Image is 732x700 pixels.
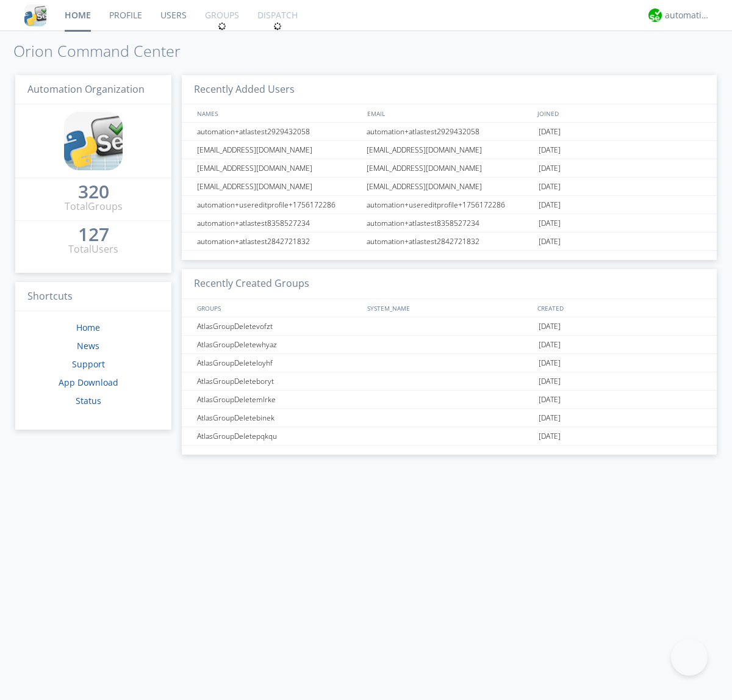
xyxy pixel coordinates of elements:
a: News [77,340,99,352]
div: EMAIL [364,104,534,122]
div: automation+atlastest2929432058 [194,123,363,140]
span: [DATE] [539,354,561,372]
div: automation+atlastest2842721832 [194,233,363,250]
div: 127 [78,228,109,240]
div: [EMAIL_ADDRESS][DOMAIN_NAME] [364,159,536,177]
img: d2d01cd9b4174d08988066c6d424eccd [648,9,662,22]
div: NAMES [194,104,361,122]
a: Home [76,322,100,333]
div: automation+atlastest2929432058 [364,123,536,140]
a: Support [72,358,105,370]
span: [DATE] [539,141,561,159]
a: [EMAIL_ADDRESS][DOMAIN_NAME][EMAIL_ADDRESS][DOMAIN_NAME][DATE] [182,178,717,196]
a: AtlasGroupDeletevofzt[DATE] [182,317,717,336]
div: [EMAIL_ADDRESS][DOMAIN_NAME] [364,141,536,159]
a: 127 [78,228,109,242]
a: AtlasGroupDeleteboryt[DATE] [182,372,717,391]
a: AtlasGroupDeletemlrke[DATE] [182,391,717,409]
span: [DATE] [539,159,561,178]
div: AtlasGroupDeletepqkqu [194,427,363,445]
a: App Download [59,377,118,388]
a: automation+usereditprofile+1756172286automation+usereditprofile+1756172286[DATE] [182,196,717,214]
h3: Recently Added Users [182,75,717,105]
a: AtlasGroupDeletepqkqu[DATE] [182,427,717,446]
a: [EMAIL_ADDRESS][DOMAIN_NAME][EMAIL_ADDRESS][DOMAIN_NAME][DATE] [182,159,717,178]
span: [DATE] [539,196,561,214]
div: GROUPS [194,299,361,317]
h3: Shortcuts [15,282,171,312]
div: SYSTEM_NAME [364,299,534,317]
div: JOINED [534,104,705,122]
div: automation+atlastest8358527234 [364,214,536,232]
div: [EMAIL_ADDRESS][DOMAIN_NAME] [194,178,363,195]
span: [DATE] [539,317,561,336]
h3: Recently Created Groups [182,269,717,299]
div: AtlasGroupDeletemlrke [194,391,363,408]
span: Automation Organization [27,82,145,96]
div: AtlasGroupDeletevofzt [194,317,363,335]
div: automation+usereditprofile+1756172286 [364,196,536,214]
a: AtlasGroupDeletewhyaz[DATE] [182,336,717,354]
iframe: Toggle Customer Support [671,639,708,676]
a: AtlasGroupDeletebinek[DATE] [182,409,717,427]
div: AtlasGroupDeleteboryt [194,372,363,390]
span: [DATE] [539,409,561,427]
div: automation+atlastest2842721832 [364,233,536,250]
div: automation+atlastest8358527234 [194,214,363,232]
img: cddb5a64eb264b2086981ab96f4c1ba7 [64,112,123,170]
div: automation+usereditprofile+1756172286 [194,196,363,214]
span: [DATE] [539,427,561,446]
span: [DATE] [539,391,561,409]
span: [DATE] [539,336,561,354]
img: spin.svg [273,22,282,31]
div: 320 [78,186,109,198]
a: [EMAIL_ADDRESS][DOMAIN_NAME][EMAIL_ADDRESS][DOMAIN_NAME][DATE] [182,141,717,159]
div: [EMAIL_ADDRESS][DOMAIN_NAME] [364,178,536,195]
span: [DATE] [539,123,561,141]
a: automation+atlastest8358527234automation+atlastest8358527234[DATE] [182,214,717,233]
a: AtlasGroupDeleteloyhf[DATE] [182,354,717,372]
div: AtlasGroupDeleteloyhf [194,354,363,372]
span: [DATE] [539,372,561,391]
a: automation+atlastest2929432058automation+atlastest2929432058[DATE] [182,123,717,141]
div: CREATED [534,299,705,317]
div: [EMAIL_ADDRESS][DOMAIN_NAME] [194,141,363,159]
span: [DATE] [539,178,561,196]
a: automation+atlastest2842721832automation+atlastest2842721832[DATE] [182,233,717,251]
span: [DATE] [539,233,561,251]
div: AtlasGroupDeletewhyaz [194,336,363,353]
div: AtlasGroupDeletebinek [194,409,363,427]
span: [DATE] [539,214,561,233]
div: Total Users [68,242,118,256]
img: cddb5a64eb264b2086981ab96f4c1ba7 [24,4,46,26]
a: Status [76,395,101,406]
a: 320 [78,186,109,200]
img: spin.svg [218,22,226,31]
div: automation+atlas [665,9,711,21]
div: Total Groups [65,200,123,214]
div: [EMAIL_ADDRESS][DOMAIN_NAME] [194,159,363,177]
